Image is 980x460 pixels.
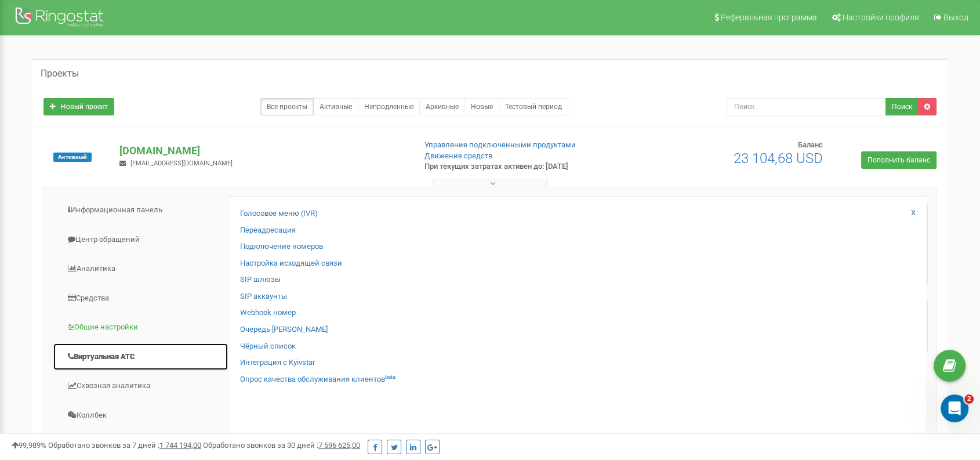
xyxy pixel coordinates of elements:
[240,274,281,285] a: SIP шлюзы
[943,13,968,22] span: Выход
[53,255,228,283] a: Аналитика
[798,140,823,149] span: Баланс
[385,374,395,380] sup: beta
[734,150,823,166] span: 23 104,68 USD
[53,226,228,254] a: Центр обращений
[240,241,323,252] a: Подключение номеров
[119,143,405,158] p: [DOMAIN_NAME]
[41,68,79,79] h5: Проекты
[843,13,919,22] span: Настройки профиля
[964,394,974,404] span: 2
[53,313,228,342] a: Общие настройки
[53,284,228,313] a: Средства
[53,153,92,162] span: Активный
[424,151,492,160] a: Движение средств
[53,372,228,400] a: Сквозная аналитика
[240,324,328,335] a: Очередь [PERSON_NAME]
[48,441,201,450] span: Обработано звонков за 7 дней :
[260,98,314,115] a: Все проекты
[861,151,937,169] a: Пополнить баланс
[203,441,360,450] span: Обработано звонков за 30 дней :
[318,441,360,450] u: 7 596 625,00
[721,13,817,22] span: Реферальная программа
[240,374,395,385] a: Опрос качества обслуживания клиентовbeta
[240,208,318,219] a: Голосовое меню (IVR)
[240,357,315,368] a: Интеграция с Kyivstar
[499,98,568,115] a: Тестовый период
[240,307,296,318] a: Webhook номер
[358,98,420,115] a: Непродленные
[885,98,919,115] button: Поиск
[130,160,233,167] span: [EMAIL_ADDRESS][DOMAIN_NAME]
[464,98,499,115] a: Новые
[911,208,916,219] a: X
[159,441,201,450] u: 1 744 194,00
[419,98,465,115] a: Архивные
[53,401,228,430] a: Коллбек
[727,98,887,115] input: Поиск
[240,341,296,352] a: Чёрный список
[53,431,228,459] a: Настройки Ringostat Smart Phone
[424,140,576,149] a: Управление подключенными продуктами
[941,394,968,422] iframe: Intercom live chat
[240,291,287,302] a: SIP аккаунты
[424,161,635,172] p: При текущих затратах активен до: [DATE]
[43,98,114,115] a: Новый проект
[240,225,296,236] a: Переадресация
[240,258,342,269] a: Настройка исходящей связи
[12,441,46,450] span: 99,989%
[313,98,358,115] a: Активные
[53,343,228,371] a: Виртуальная АТС
[53,196,228,224] a: Информационная панель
